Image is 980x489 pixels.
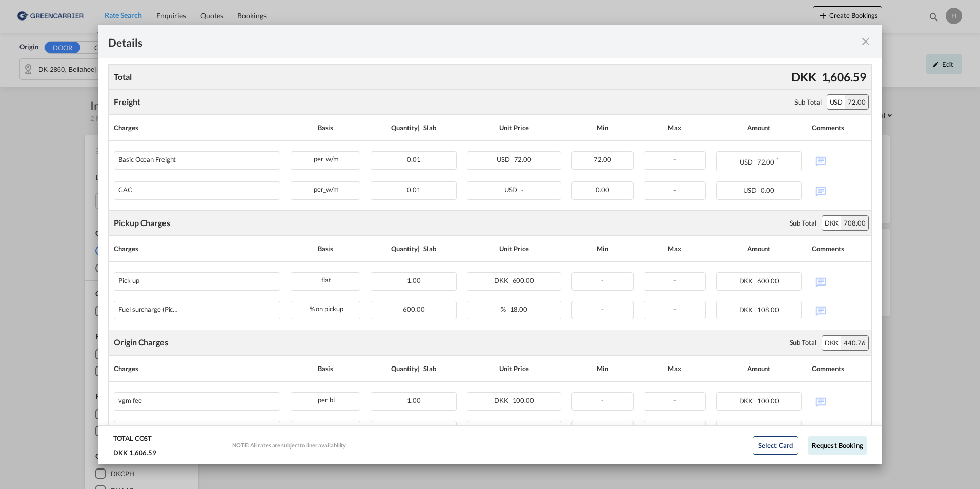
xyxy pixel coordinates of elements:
[571,361,634,376] div: Min
[514,155,532,164] span: 72.00
[594,155,611,164] span: 72.00
[644,241,706,256] div: Max
[467,120,561,135] div: Unit Price
[827,95,846,109] div: USD
[757,397,779,405] span: 100.00
[113,434,152,448] div: TOTAL COST
[407,186,421,194] span: 0.01
[761,186,774,194] span: 0.00
[644,361,706,376] div: Max
[812,181,866,199] div: No Comments Available
[497,155,513,164] span: USD
[743,186,759,194] span: USD
[510,305,528,313] span: 18.00
[845,95,868,109] div: 72.00
[513,396,534,404] span: 100.00
[739,277,756,285] span: DKK
[812,301,866,319] div: No Comments Available
[601,305,604,313] span: -
[673,305,676,313] span: -
[291,241,361,256] div: Basis
[808,436,867,455] button: Request Booking
[407,396,421,404] span: 1.00
[789,66,819,88] div: DKK
[819,66,869,88] div: 1,606.59
[757,158,775,166] span: 72.00
[291,152,360,165] div: per_w/m
[98,25,882,465] md-dialog: Pickup Door ...
[501,305,508,313] span: %
[504,186,520,194] span: USD
[601,425,604,433] span: -
[371,241,457,256] div: Quantity | Slab
[494,276,511,284] span: DKK
[673,396,676,404] span: -
[291,421,360,434] div: per_bl
[291,120,361,135] div: Basis
[596,186,609,194] span: 0.00
[807,356,871,382] th: Comments
[812,272,866,290] div: No Comments Available
[716,241,802,256] div: Amount
[860,35,872,48] md-icon: icon-close fg-AAA8AD m-0 cursor
[822,216,842,230] div: DKK
[118,397,141,404] div: vgm fee
[291,182,360,195] div: per_w/m
[841,336,868,350] div: 440.76
[757,305,779,314] span: 108.00
[494,396,511,404] span: DKK
[114,337,168,348] div: Origin Charges
[673,276,676,284] span: -
[521,186,524,194] span: -
[111,69,134,85] div: Total
[822,336,842,350] div: DKK
[601,276,604,284] span: -
[776,156,778,163] sup: Minimum amount
[841,216,868,230] div: 708.00
[291,393,360,405] div: per_bl
[716,120,802,135] div: Amount
[467,361,561,376] div: Unit Price
[371,120,457,135] div: Quantity | Slab
[291,273,360,286] div: flat
[108,35,795,48] div: Details
[403,305,424,313] span: 600.00
[716,361,802,376] div: Amount
[790,338,816,347] div: Sub Total
[494,425,511,433] span: DKK
[407,155,421,164] span: 0.01
[118,277,139,284] div: Pick up
[571,241,634,256] div: Min
[114,217,170,229] div: Pickup Charges
[739,397,756,405] span: DKK
[371,361,457,376] div: Quantity | Slab
[739,305,756,314] span: DKK
[807,115,871,141] th: Comments
[812,421,866,439] div: No Comments Available
[114,96,140,108] div: Freight
[794,97,821,107] div: Sub Total
[571,120,634,135] div: Min
[513,276,534,284] span: 600.00
[118,156,176,164] div: Basic Ocean Freight
[757,277,779,285] span: 600.00
[113,448,156,457] div: DKK 1,606.59
[407,425,421,433] span: 1.00
[673,425,676,433] span: -
[753,436,798,455] button: Select Card
[407,276,421,284] span: 1.00
[790,218,816,228] div: Sub Total
[740,158,756,166] span: USD
[118,186,132,194] div: CAC
[812,151,866,169] div: No Comments Available
[291,361,361,376] div: Basis
[644,120,706,135] div: Max
[291,301,360,314] div: % on pickup
[467,241,561,256] div: Unit Price
[114,120,280,135] div: Charges
[513,425,534,433] span: 150.00
[673,155,676,164] span: -
[601,396,604,404] span: -
[114,361,280,376] div: Charges
[807,236,871,262] th: Comments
